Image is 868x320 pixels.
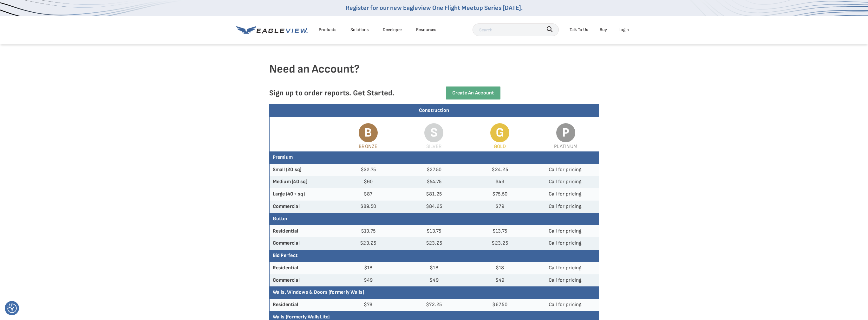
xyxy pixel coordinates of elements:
div: Construction [270,105,599,117]
td: $79 [467,201,533,213]
td: $18 [335,262,401,274]
input: Search [473,23,559,36]
th: Walls, Windows & Doors (formerly Walls) [270,286,599,299]
span: Gold [494,144,506,150]
td: $13.75 [335,225,401,238]
td: $89.50 [335,201,401,213]
th: Premium [270,151,599,164]
td: Call for pricing. [533,299,599,311]
th: Medium (40 sq) [270,176,336,188]
td: $23.25 [467,237,533,250]
td: Call for pricing. [533,176,599,188]
td: $13.75 [401,225,467,238]
td: $87 [335,188,401,201]
td: $49 [467,176,533,188]
th: Large (40+ sq) [270,188,336,201]
td: $18 [401,262,467,274]
th: Commercial [270,201,336,213]
th: Commercial [270,274,336,287]
th: Commercial [270,237,336,250]
span: Bronze [359,144,377,150]
td: Call for pricing. [533,262,599,274]
p: Sign up to order reports. Get Started. [269,88,424,98]
a: Buy [600,26,607,34]
div: Login [618,26,629,34]
a: Developer [383,26,402,34]
div: Talk To Us [570,26,588,34]
td: $18 [467,262,533,274]
img: Revisit consent button [7,304,17,313]
h4: Need an Account? [269,62,599,86]
td: $84.25 [401,201,467,213]
td: $32.75 [335,164,401,176]
td: $72.25 [401,299,467,311]
td: $60 [335,176,401,188]
a: Register for our new Eagleview One Flight Meetup Series [DATE]. [346,4,523,12]
th: Small (20 sq) [270,164,336,176]
span: Platinum [554,144,577,150]
td: Call for pricing. [533,201,599,213]
a: Create an Account [446,86,500,99]
td: $81.25 [401,188,467,201]
th: Residential [270,225,336,238]
td: $49 [467,274,533,287]
span: P [556,123,575,142]
td: Call for pricing. [533,164,599,176]
button: Consent Preferences [7,304,17,313]
td: $78 [335,299,401,311]
th: Gutter [270,213,599,225]
span: G [490,123,509,142]
th: Residential [270,299,336,311]
th: Residential [270,262,336,274]
td: $13.75 [467,225,533,238]
td: $23.25 [335,237,401,250]
div: Products [319,26,336,34]
td: Call for pricing. [533,225,599,238]
td: $49 [335,274,401,287]
span: Silver [426,144,442,150]
span: S [424,123,443,142]
td: $67.50 [467,299,533,311]
td: Call for pricing. [533,274,599,287]
td: $24.25 [467,164,533,176]
td: Call for pricing. [533,188,599,201]
td: $54.75 [401,176,467,188]
td: $49 [401,274,467,287]
th: Bid Perfect [270,250,599,262]
td: Call for pricing. [533,237,599,250]
div: Resources [416,26,436,34]
td: $23.25 [401,237,467,250]
td: $75.50 [467,188,533,201]
div: Solutions [350,26,369,34]
span: B [359,123,378,142]
td: $27.50 [401,164,467,176]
